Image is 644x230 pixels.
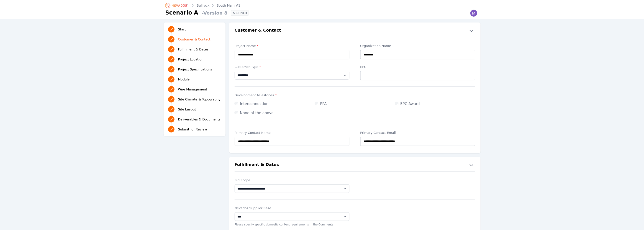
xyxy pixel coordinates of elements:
[168,25,221,133] nav: Progress
[235,102,269,106] label: Interconnection
[360,130,475,135] label: Primary Contact Email
[395,102,420,106] label: EPC Award
[178,57,204,62] span: Project Location
[178,77,190,82] span: Module
[178,47,209,52] span: Fulfillment & Dates
[395,102,399,105] input: EPC Award
[200,10,227,16] span: - Version 8
[178,27,186,32] span: Start
[217,3,241,8] a: South Main #1
[235,65,349,69] label: Customer Type
[235,130,349,135] label: Primary Contact Name
[178,97,221,102] span: Site Climate & Topography
[165,9,198,16] h1: Scenario A
[229,161,481,169] button: Fulfillment & Dates
[315,102,318,105] input: PPA
[235,178,349,182] label: Bid Scope
[235,206,349,210] label: Nevados Supplier Base
[470,10,477,17] img: Madeline Koldos
[235,161,279,169] h2: Fulfillment & Dates
[178,67,212,72] span: Project Specifications
[315,102,327,106] label: PPA
[360,65,475,69] label: EPC
[235,111,274,115] label: None of the above
[178,127,207,132] span: Submit for Review
[178,87,207,92] span: Wire Management
[235,223,349,226] p: Please specify specific domestic content requirements in the Comments
[235,27,281,34] h2: Customer & Contact
[235,102,238,105] input: Interconnection
[197,3,210,8] a: Bullrock
[178,37,210,42] span: Customer & Contact
[235,111,238,115] input: None of the above
[178,107,196,112] span: Site Layout
[178,117,221,122] span: Deliverables & Documents
[231,10,249,16] div: ARCHIVED
[235,44,349,48] label: Project Name
[360,44,475,48] label: Organization Name
[165,2,241,9] nav: Breadcrumb
[229,27,481,34] button: Customer & Contact
[235,93,475,97] label: Development Milestones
